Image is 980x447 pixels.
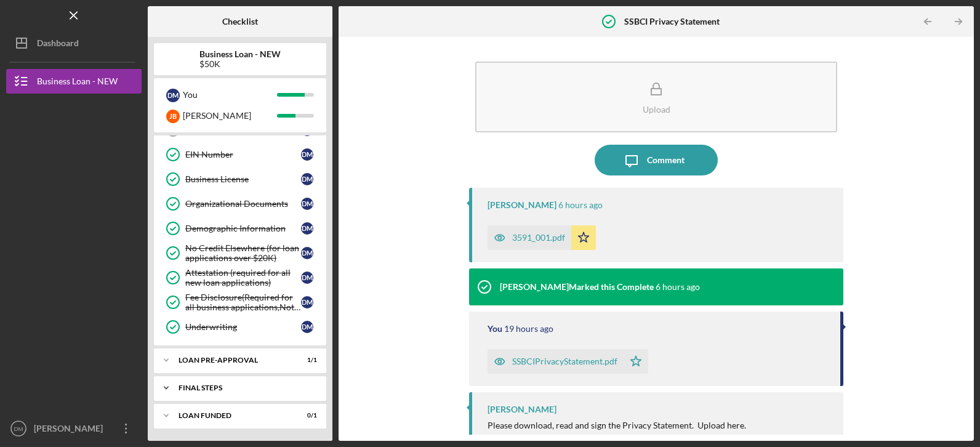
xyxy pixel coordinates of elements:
div: [PERSON_NAME] [488,200,556,210]
div: D M [301,296,313,308]
button: Dashboard [6,31,142,55]
div: Underwriting [185,322,301,332]
div: Dashboard [37,31,79,58]
div: 1 / 1 [295,356,317,364]
button: DM[PERSON_NAME] [6,416,142,441]
div: LOAN PRE-APPROVAL [179,356,286,364]
a: No Credit Elsewhere (for loan applications over $20K)DM [160,241,320,265]
div: Comment [647,145,685,175]
div: Upload [643,105,670,114]
div: 3591_001.pdf [512,233,565,243]
a: Fee Disclosure(Required for all business applications,Not needed for Contractor loans)DM [160,290,320,315]
div: LOAN FUNDED [179,412,286,419]
div: D M [301,247,313,259]
a: EIN NumberDM [160,142,320,167]
div: Organizational Documents [185,199,301,209]
div: $50K [199,59,281,69]
time: 2025-08-29 13:53 [558,200,603,210]
a: Attestation (required for all new loan applications)DM [160,265,320,290]
button: Comment [595,145,718,175]
div: D M [301,321,313,333]
time: 2025-08-29 13:42 [656,282,700,292]
div: D M [301,148,313,161]
b: SSBCI Privacy Statement [624,17,720,26]
div: You [488,324,502,334]
b: Checklist [222,17,258,26]
div: [PERSON_NAME] [183,105,277,126]
div: Please download, read and sign the Privacy Statement. Upload here. [488,421,746,430]
a: Demographic InformationDM [160,216,320,241]
a: Organizational DocumentsDM [160,191,320,216]
div: SSBCIPrivacyStatement.pdf [512,356,617,366]
b: Business Loan - NEW [199,49,281,59]
text: DM [14,425,23,432]
a: Business LicenseDM [160,167,320,191]
div: Business Loan - NEW [37,69,118,97]
div: D M [301,173,313,185]
div: [PERSON_NAME] Marked this Complete [500,282,654,292]
a: UnderwritingDM [160,315,320,339]
div: [PERSON_NAME] [488,405,556,414]
button: SSBCIPrivacyStatement.pdf [488,349,648,374]
div: EIN Number [185,150,301,159]
div: J B [166,110,180,123]
div: Business License [185,174,301,184]
div: Demographic Information [185,223,301,233]
time: 2025-08-29 00:25 [504,324,553,334]
button: Upload [475,62,837,132]
div: FINAL STEPS [179,384,311,392]
div: D M [166,89,180,102]
button: 3591_001.pdf [488,225,596,250]
div: D M [301,272,313,284]
div: 0 / 1 [295,412,317,419]
div: No Credit Elsewhere (for loan applications over $20K) [185,243,301,263]
div: D M [301,222,313,235]
div: D M [301,198,313,210]
div: Attestation (required for all new loan applications) [185,268,301,288]
button: Business Loan - NEW [6,69,142,94]
div: [PERSON_NAME] [31,416,111,444]
div: You [183,84,277,105]
div: Fee Disclosure(Required for all business applications,Not needed for Contractor loans) [185,292,301,312]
